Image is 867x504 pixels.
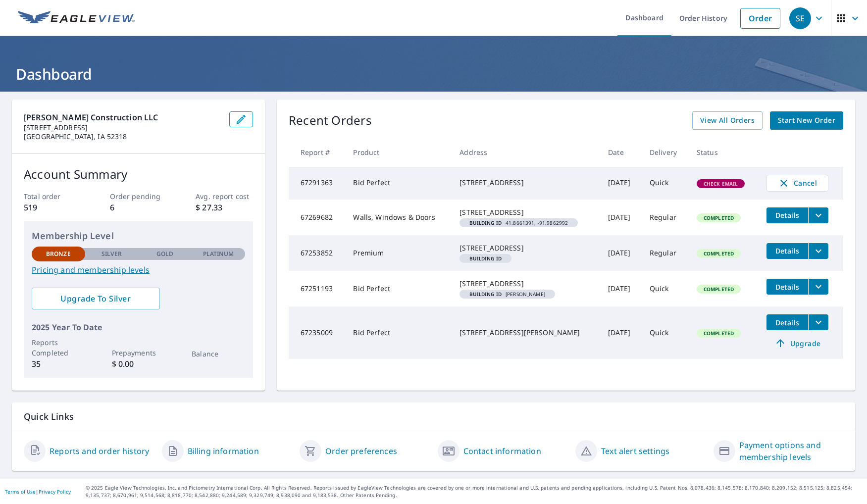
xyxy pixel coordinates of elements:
span: Start New Order [778,114,835,127]
td: 67235009 [289,306,346,359]
th: Delivery [642,138,689,167]
th: Product [345,138,452,167]
span: 41.8661391, -91.9862992 [463,220,574,225]
a: Privacy Policy [39,488,71,495]
span: Completed [698,330,740,337]
button: detailsBtn-67253852 [766,243,808,259]
a: Billing information [188,445,259,457]
p: [STREET_ADDRESS] [24,123,221,132]
th: Report # [289,138,346,167]
p: 519 [24,202,81,213]
p: Platinum [203,250,234,258]
p: 6 [110,202,167,213]
em: Building ID [469,292,502,297]
div: [STREET_ADDRESS] [459,178,592,188]
h1: Dashboard [12,64,855,84]
td: Walls, Windows & Doors [345,200,452,235]
p: Reports Completed [32,337,85,358]
button: Cancel [766,175,828,192]
div: [STREET_ADDRESS] [459,207,592,217]
a: Terms of Use [5,488,36,495]
a: Pricing and membership levels [32,264,245,276]
button: filesDropdownBtn-67235009 [808,314,828,330]
p: [PERSON_NAME] Construction LLC [24,111,221,123]
button: filesDropdownBtn-67269682 [808,207,828,223]
td: [DATE] [600,200,642,235]
div: SE [789,7,811,29]
p: Account Summary [24,165,253,183]
div: [STREET_ADDRESS] [459,279,592,289]
td: Bid Perfect [345,306,452,359]
span: Completed [698,286,740,293]
td: Regular [642,200,689,235]
a: Order [740,8,780,29]
td: 67253852 [289,235,346,271]
td: 67269682 [289,200,346,235]
th: Date [600,138,642,167]
p: Prepayments [112,348,165,358]
p: Membership Level [32,229,245,243]
td: 67251193 [289,271,346,306]
p: $ 27.33 [196,202,253,213]
td: Quick [642,167,689,200]
span: Upgrade To Silver [40,293,152,304]
span: Details [772,318,802,327]
span: Completed [698,250,740,257]
p: Total order [24,191,81,202]
button: filesDropdownBtn-67251193 [808,279,828,295]
p: 35 [32,358,85,370]
p: [GEOGRAPHIC_DATA], IA 52318 [24,132,221,141]
p: $ 0.00 [112,358,165,370]
img: EV Logo [18,11,135,26]
a: Contact information [463,445,541,457]
a: Upgrade To Silver [32,288,160,309]
div: [STREET_ADDRESS] [459,243,592,253]
p: Silver [102,250,122,258]
a: Text alert settings [601,445,669,457]
button: detailsBtn-67269682 [766,207,808,223]
td: Premium [345,235,452,271]
span: Completed [698,214,740,221]
button: detailsBtn-67251193 [766,279,808,295]
div: [STREET_ADDRESS][PERSON_NAME] [459,328,592,338]
a: Order preferences [325,445,397,457]
button: filesDropdownBtn-67253852 [808,243,828,259]
a: Start New Order [770,111,843,130]
p: Order pending [110,191,167,202]
p: © 2025 Eagle View Technologies, Inc. and Pictometry International Corp. All Rights Reserved. Repo... [86,484,862,499]
span: Details [772,210,802,220]
th: Status [689,138,759,167]
span: Details [772,246,802,255]
td: [DATE] [600,167,642,200]
p: Quick Links [24,410,843,423]
th: Address [452,138,600,167]
span: Cancel [777,177,818,189]
button: detailsBtn-67235009 [766,314,808,330]
a: View All Orders [692,111,763,130]
span: Upgrade [772,337,822,349]
td: 67291363 [289,167,346,200]
td: Bid Perfect [345,167,452,200]
em: Building ID [469,256,502,261]
a: Upgrade [766,335,828,351]
p: Bronze [46,250,71,258]
p: Gold [156,250,173,258]
p: Balance [192,349,245,359]
span: Details [772,282,802,292]
td: Regular [642,235,689,271]
em: Building ID [469,220,502,225]
td: [DATE] [600,235,642,271]
td: Quick [642,271,689,306]
a: Payment options and membership levels [739,439,844,463]
a: Reports and order history [50,445,149,457]
span: [PERSON_NAME] [463,292,551,297]
span: View All Orders [700,114,755,127]
td: [DATE] [600,306,642,359]
td: Quick [642,306,689,359]
span: Check Email [698,180,744,187]
td: [DATE] [600,271,642,306]
p: Recent Orders [289,111,372,130]
p: Avg. report cost [196,191,253,202]
p: 2025 Year To Date [32,321,245,333]
p: | [5,489,71,495]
